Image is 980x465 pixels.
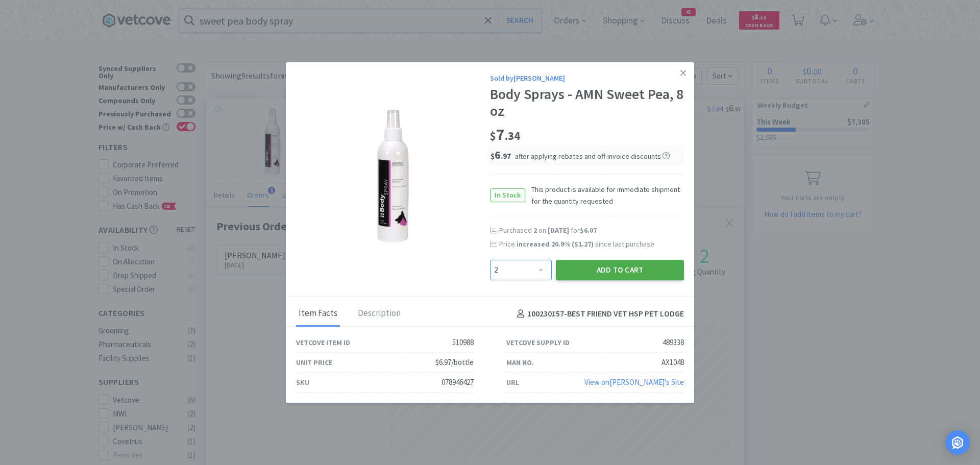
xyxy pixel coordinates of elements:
[663,336,684,349] div: 489338
[945,430,970,455] div: Open Intercom Messenger
[506,337,570,348] div: Vetcove Supply ID
[506,357,534,368] div: Man No.
[505,129,520,143] span: . 34
[506,377,519,388] div: URL
[491,151,495,161] span: $
[296,377,309,388] div: SKU
[533,226,537,235] span: 2
[490,124,520,144] span: 7
[490,72,684,84] div: Sold by [PERSON_NAME]
[491,189,525,202] span: In Stock
[513,307,684,321] h4: 100230157 - BEST FRIEND VET HSP PET LODGE
[548,226,569,235] span: [DATE]
[499,238,684,250] div: Price since last purchase
[661,356,684,369] div: AX1048
[525,184,684,207] span: This product is available for immediate shipment for the quantity requested
[574,239,591,249] span: $1.27
[584,377,684,387] a: View on[PERSON_NAME]'s Site
[296,337,350,348] div: Vetcove Item ID
[490,86,684,120] div: Body Sprays - AMN Sweet Pea, 8 oz
[501,151,511,161] span: . 97
[515,152,670,161] span: after applying rebates and off-invoice discounts
[490,129,496,143] span: $
[435,356,474,369] div: $6.97/bottle
[327,110,459,242] img: 142b5dbff1fb4b11ba867b26a34ddc14_489338.jpeg
[491,148,511,162] span: 6
[452,336,474,349] div: 510988
[296,357,332,368] div: Unit Price
[517,239,594,249] span: increased 20.9 % ( )
[499,226,684,236] div: Purchased on for
[442,376,474,388] div: 078946427
[355,301,403,327] div: Description
[556,260,684,280] button: Add to Cart
[296,301,340,327] div: Item Facts
[580,226,597,235] span: $6.07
